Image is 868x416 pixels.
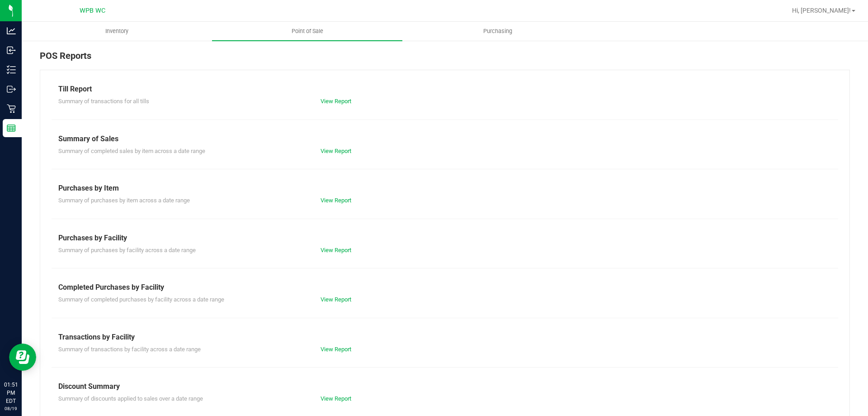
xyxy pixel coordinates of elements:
[7,46,16,55] inline-svg: Inbound
[7,104,16,113] inline-svg: Retail
[321,98,351,105] a: View Report
[402,22,593,41] a: Purchasing
[7,65,16,74] inline-svg: Inventory
[58,98,149,105] span: Summary of transactions for all tills
[58,247,196,253] span: Summary of purchases by facility across a date range
[321,296,351,303] a: View Report
[212,22,402,41] a: Point of Sale
[80,7,105,14] span: WPB WC
[93,27,141,35] span: Inventory
[4,405,18,412] p: 08/19
[58,332,831,343] div: Transactions by Facility
[58,84,831,95] div: Till Report
[58,197,190,204] span: Summary of purchases by item across a date range
[58,346,201,353] span: Summary of transactions by facility across a date range
[58,134,831,144] div: Summary of Sales
[58,183,831,194] div: Purchases by Item
[58,395,203,402] span: Summary of discounts applied to sales over a date range
[58,148,205,154] span: Summary of completed sales by item across a date range
[58,282,831,293] div: Completed Purchases by Facility
[792,7,851,14] span: Hi, [PERSON_NAME]!
[22,22,212,41] a: Inventory
[7,26,16,35] inline-svg: Analytics
[4,381,18,405] p: 01:51 PM EDT
[58,233,831,244] div: Purchases by Facility
[471,27,524,35] span: Purchasing
[7,124,16,133] inline-svg: Reports
[321,395,351,402] a: View Report
[7,85,16,94] inline-svg: Outbound
[9,344,36,371] iframe: Resource center
[321,197,351,204] a: View Report
[321,247,351,253] a: View Report
[40,49,850,70] div: POS Reports
[58,296,224,303] span: Summary of completed purchases by facility across a date range
[321,148,351,154] a: View Report
[279,27,335,35] span: Point of Sale
[58,381,831,392] div: Discount Summary
[321,346,351,353] a: View Report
